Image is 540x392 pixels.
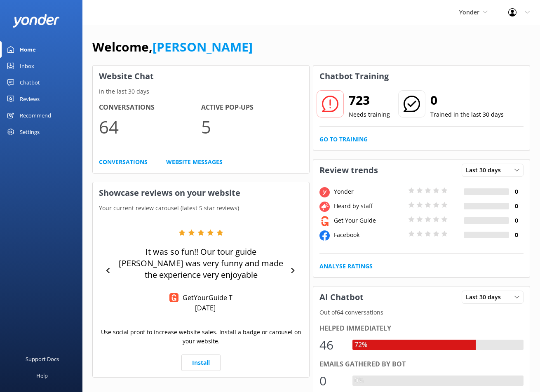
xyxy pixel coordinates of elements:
[20,74,40,91] div: Chatbot
[93,204,309,213] p: Your current review carousel (latest 5 star reviews)
[313,286,370,308] h3: AI Chatbot
[93,66,309,87] h3: Website Chat
[459,8,479,16] span: Yonder
[332,216,406,225] div: Get Your Guide
[99,102,201,113] h4: Conversations
[319,359,524,370] div: Emails gathered by bot
[178,293,232,302] p: GetYourGuide T
[166,157,223,167] a: Website Messages
[99,157,148,167] a: Conversations
[509,230,524,239] h4: 0
[93,87,309,96] p: In the last 30 days
[509,202,524,211] h4: 0
[319,135,368,144] a: Go to Training
[349,110,390,119] p: Needs training
[20,91,40,107] div: Reviews
[352,376,366,386] div: 0%
[319,335,344,355] div: 46
[26,351,59,367] div: Support Docs
[153,38,253,55] a: [PERSON_NAME]
[319,371,344,391] div: 0
[466,293,506,302] span: Last 30 days
[509,216,524,225] h4: 0
[181,354,221,371] a: Install
[20,107,51,124] div: Recommend
[319,323,524,334] div: Helped immediately
[332,230,406,239] div: Facebook
[319,262,373,271] a: Analyse Ratings
[201,102,303,113] h4: Active Pop-ups
[509,187,524,196] h4: 0
[349,90,390,110] h2: 723
[313,66,395,87] h3: Chatbot Training
[195,303,216,312] p: [DATE]
[93,182,309,204] h3: Showcase reviews on your website
[115,246,287,281] p: It was so fun!! Our tour guide [PERSON_NAME] was very funny and made the experience very enjoyable
[20,41,36,58] div: Home
[99,328,303,346] p: Use social proof to increase website sales. Install a badge or carousel on your website.
[12,14,60,28] img: yonder-white-logo.png
[169,293,178,302] img: Get Your Guide Reviews
[36,367,48,384] div: Help
[313,160,384,181] h3: Review trends
[201,113,303,141] p: 5
[313,308,530,317] p: Out of 64 conversations
[20,58,34,74] div: Inbox
[332,187,406,196] div: Yonder
[352,340,369,350] div: 72%
[430,90,504,110] h2: 0
[430,110,504,119] p: Trained in the last 30 days
[99,113,201,141] p: 64
[332,202,406,211] div: Heard by staff
[466,166,506,175] span: Last 30 days
[20,124,40,140] div: Settings
[92,37,253,57] h1: Welcome,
